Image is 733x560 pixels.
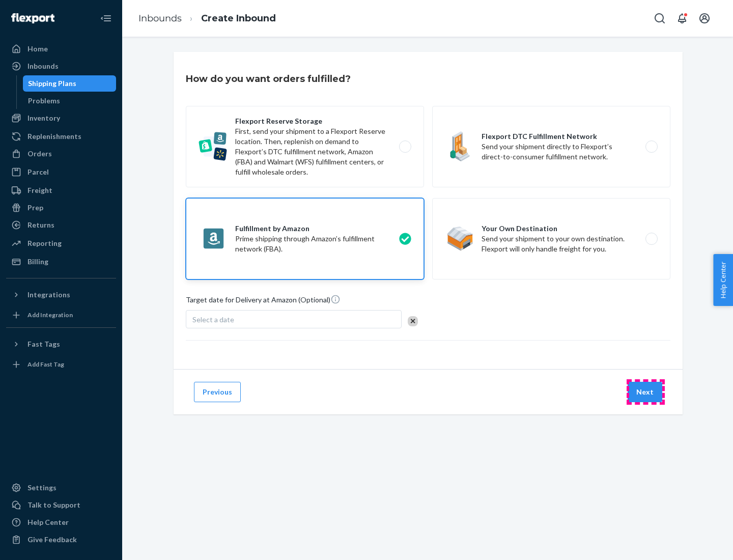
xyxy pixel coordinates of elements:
[713,254,733,306] button: Help Center
[27,483,57,493] div: Settings
[27,290,70,300] div: Integrations
[672,8,692,29] button: Open notifications
[130,4,284,34] ol: breadcrumbs
[27,203,43,213] div: Prep
[27,113,60,123] div: Inventory
[628,382,662,402] button: Next
[6,58,116,74] a: Inbounds
[6,336,116,352] button: Fast Tags
[6,480,116,496] a: Settings
[6,128,116,145] a: Replenishments
[192,315,234,324] span: Select a date
[27,257,48,267] div: Billing
[6,146,116,162] a: Orders
[6,356,116,373] a: Add Fast Tag
[186,294,341,309] span: Target date for Delivery at Amazon (Optional)
[6,41,116,57] a: Home
[11,13,54,23] img: Flexport logo
[27,311,73,319] div: Add Integration
[6,254,116,270] a: Billing
[6,235,116,251] a: Reporting
[186,72,351,86] h3: How do you want orders fulfilled?
[6,307,116,323] a: Add Integration
[27,149,52,159] div: Orders
[27,44,48,54] div: Home
[27,517,69,527] div: Help Center
[27,61,59,71] div: Inbounds
[27,535,77,545] div: Give Feedback
[23,75,117,92] a: Shipping Plans
[23,93,117,109] a: Problems
[6,217,116,233] a: Returns
[27,238,62,248] div: Reporting
[6,164,116,180] a: Parcel
[650,8,670,29] button: Open Search Box
[28,78,76,89] div: Shipping Plans
[96,8,116,29] button: Close Navigation
[27,500,80,510] div: Talk to Support
[6,200,116,216] a: Prep
[27,185,52,195] div: Freight
[27,339,60,349] div: Fast Tags
[6,531,116,548] button: Give Feedback
[138,13,182,24] a: Inbounds
[27,220,54,230] div: Returns
[27,360,64,369] div: Add Fast Tag
[6,287,116,303] button: Integrations
[6,514,116,530] a: Help Center
[6,497,116,513] a: Talk to Support
[6,182,116,199] a: Freight
[694,8,715,29] button: Open account menu
[27,167,49,177] div: Parcel
[28,96,60,106] div: Problems
[27,131,81,142] div: Replenishments
[194,382,241,402] button: Previous
[6,110,116,126] a: Inventory
[201,13,276,24] a: Create Inbound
